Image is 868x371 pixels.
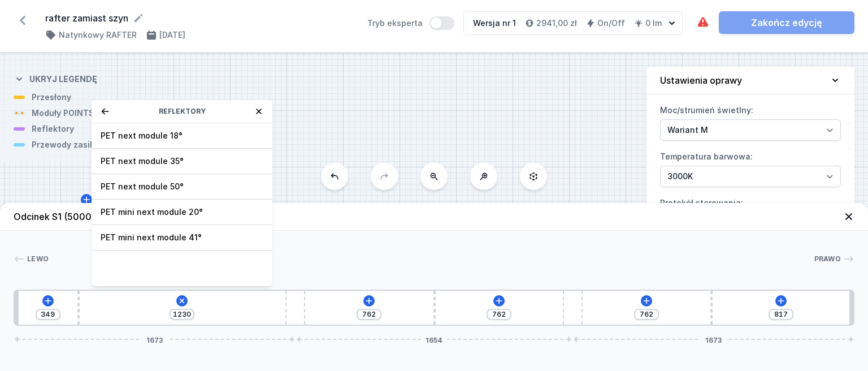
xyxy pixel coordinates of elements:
[101,130,263,141] span: PET next module 18°
[363,295,375,307] button: Dodaj element
[360,310,378,319] input: Wymiar [mm]
[814,254,841,264] span: Prawo
[536,18,577,29] h4: 2941,00 zł
[142,336,167,343] span: 1673
[59,29,137,41] h4: Natynkowy RAFTER
[14,210,113,223] h4: Odcinek S1
[660,148,841,187] label: Temperatura barwowa:
[29,74,97,85] h4: Ukryj legendę
[597,18,625,29] h4: On/Off
[490,310,508,319] input: Wymiar [mm]
[367,16,454,30] label: Tryb eksperta
[39,310,57,319] input: Wymiar [mm]
[173,310,191,319] input: Wymiar [mm]
[660,194,841,234] label: Protokół sterowania:
[637,310,656,319] input: Wymiar [mm]
[101,232,263,243] span: PET mini next module 41°
[42,295,54,307] button: Dodaj element
[473,18,516,29] div: Wersja nr 1
[133,12,144,24] button: Edytuj nazwę projektu
[159,29,185,41] h4: [DATE]
[27,254,49,264] span: Lewo
[493,295,505,307] button: Dodaj element
[421,336,447,343] span: 1654
[174,293,190,309] button: Dodaj element
[101,107,110,116] button: Wróć do listy kategorii
[660,166,841,187] select: Temperatura barwowa:
[646,67,854,94] button: Ustawienia oprawy
[772,310,790,319] input: Wymiar [mm]
[45,11,354,25] form: rafter zamiast szyn
[159,107,206,116] span: Reflektory
[101,156,263,167] span: PET next module 35°
[14,64,97,92] button: Ukryj legendę
[429,16,454,30] button: Tryb eksperta
[775,295,787,307] button: Dodaj element
[463,11,683,35] button: Wersja nr 12941,00 złOn/Off0 lm
[64,211,113,222] span: (5000 mm)
[660,119,841,141] select: Moc/strumień świetlny:
[101,206,263,218] span: PET mini next module 20°
[701,336,726,343] span: 1673
[641,295,652,307] button: Dodaj element
[101,181,263,192] span: PET next module 50°
[254,107,263,116] button: Zamknij okno
[660,101,841,141] label: Moc/strumień świetlny:
[645,18,662,29] h4: 0 lm
[660,74,742,87] h4: Ustawienia oprawy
